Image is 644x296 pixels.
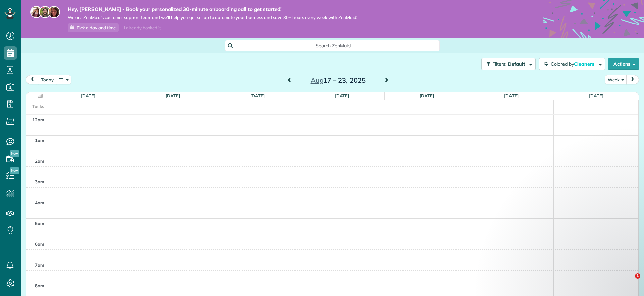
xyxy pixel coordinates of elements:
[621,273,637,289] iframe: Intercom live chat
[68,6,357,13] strong: Hey, [PERSON_NAME] - Book your personalized 30-minute onboarding call to get started!
[35,179,44,184] span: 3am
[478,58,536,70] a: Filters: Default
[589,93,603,98] a: [DATE]
[539,58,605,70] button: Colored byCleaners
[605,75,627,84] button: Week
[30,6,42,18] img: maria-72a9807cf96188c08ef61303f053569d2e2a8a1cde33d635c8a3ac13582a053d.jpg
[26,75,39,84] button: prev
[10,150,19,157] span: New
[35,221,44,226] span: 5am
[608,58,639,70] button: Actions
[120,24,165,32] div: I already booked it
[296,77,380,84] h2: 17 – 23, 2025
[68,23,119,32] a: Pick a day and time
[35,138,44,143] span: 1am
[551,61,597,67] span: Colored by
[250,93,265,98] a: [DATE]
[626,75,639,84] button: next
[68,15,357,20] span: We are ZenMaid’s customer support team and we’ll help you get set up to automate your business an...
[420,93,434,98] a: [DATE]
[504,93,519,98] a: [DATE]
[635,273,640,279] span: 1
[39,6,51,18] img: jorge-587dff0eeaa6aab1f244e6dc62b8924c3b6ad411094392a53c71c6c4a576187d.jpg
[38,75,57,84] button: today
[35,200,44,205] span: 4am
[32,117,44,122] span: 12am
[35,241,44,247] span: 6am
[508,61,526,67] span: Default
[335,93,350,98] a: [DATE]
[77,25,116,30] span: Pick a day and time
[81,93,95,98] a: [DATE]
[35,283,44,288] span: 8am
[574,61,595,67] span: Cleaners
[35,158,44,164] span: 2am
[48,6,60,18] img: michelle-19f622bdf1676172e81f8f8fba1fb50e276960ebfe0243fe18214015130c80e4.jpg
[166,93,180,98] a: [DATE]
[311,76,324,84] span: Aug
[32,104,44,109] span: Tasks
[481,58,536,70] button: Filters: Default
[10,167,19,174] span: New
[492,61,506,67] span: Filters:
[35,262,44,268] span: 7am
